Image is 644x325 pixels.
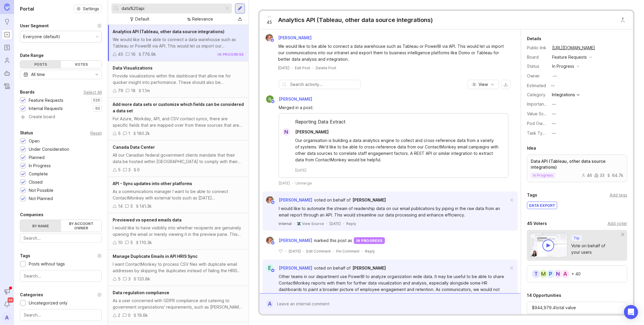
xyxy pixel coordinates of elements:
[549,82,557,89] div: —
[29,154,45,161] div: Planned
[527,84,546,88] div: Estimated
[93,98,100,103] p: 526
[121,5,221,12] input: Search...
[139,203,152,209] div: 141.3k
[118,51,123,57] div: 45
[20,115,102,120] a: Create board
[278,66,289,70] time: [DATE]
[527,111,550,116] label: Value Scale
[142,51,156,57] div: 776.9k
[266,264,274,272] div: E
[128,276,131,282] div: 3
[295,168,306,173] time: [DATE]
[29,105,63,112] div: Internal Requests
[314,265,351,271] div: voted on behalf of
[113,65,153,70] span: Data Visualizations
[271,200,275,205] img: member badge
[128,312,131,319] div: 0
[546,269,555,279] div: P
[295,65,310,70] div: Edit Post
[118,87,123,94] div: 79
[2,299,12,310] button: Notifications
[278,43,509,62] div: We would like to be able to connect a data warehouse such as Tableau or PowerBI via API. This wou...
[295,181,312,186] div: Unmerge
[312,65,313,70] div: ·
[479,82,488,87] span: View
[314,237,352,244] span: marked this post as
[118,312,120,319] div: 2
[118,203,123,209] div: 14
[24,273,98,279] input: Search...
[113,145,155,150] span: Canada Data Center
[279,205,508,218] div: I would like to automate the stream of readership data on our email publications by piping in the...
[264,237,276,244] img: Bronwen W
[266,95,274,103] img: Ryan Duguid
[279,197,312,202] span: [PERSON_NAME]
[113,29,224,34] span: Analytics API (Tableau, other data source integrations)
[135,16,149,22] div: Default
[316,65,336,70] div: Delete Post
[108,141,249,177] a: Canada Data CenterAll our Canadian federal government clients mandate that their data be hosted w...
[527,202,557,209] div: data export
[314,197,351,203] div: voted on behalf of
[279,221,292,226] div: Internal
[29,97,63,104] div: Feature Requests
[90,131,102,135] div: Reset
[271,99,275,104] img: member badge
[113,290,169,295] span: Data regulation compliance
[288,249,301,253] time: [DATE]
[108,98,249,141] a: Add more data sets or customize which fields can be considered a data setFor Azure, Workday, API,...
[352,265,386,271] a: [PERSON_NAME]
[278,65,289,70] a: [DATE]
[29,195,53,202] div: Not Planned
[113,297,244,310] div: As a user concerned with GDPR compliance and catering to government organizations' requirements, ...
[20,220,61,232] label: By name
[283,128,290,136] div: N
[108,25,249,61] a: Analytics API (Tableau, other data source integrations)We would like to be able to connect a data...
[29,162,51,169] div: In Progress
[24,312,98,318] input: Search...
[279,97,312,101] span: [PERSON_NAME]
[365,249,375,254] div: Reply
[527,131,548,136] label: Task Type
[527,145,536,152] div: Idea
[531,269,541,279] div: T
[279,237,312,244] span: [PERSON_NAME]
[118,130,121,137] div: 5
[352,197,386,202] span: [PERSON_NAME]
[285,249,286,254] div: ·
[343,221,344,226] div: ·
[2,42,12,53] a: Roadmaps
[610,192,627,198] div: Add tags
[501,80,511,89] button: export comments
[263,196,312,204] a: Bronwen W[PERSON_NAME]
[2,68,12,79] a: Autopilot
[20,291,43,298] div: Categories
[574,236,580,241] p: Tip
[468,80,499,89] button: View
[29,300,67,306] div: Uncategorized only
[352,265,386,270] span: [PERSON_NAME]
[295,129,329,134] span: [PERSON_NAME]
[20,52,44,59] div: Date Range
[271,268,275,273] img: member badge
[130,203,133,209] div: 5
[113,152,244,165] div: All our Canadian federal government clients mandate that their data be hosted within [GEOGRAPHIC_...
[561,269,570,279] div: A
[527,155,627,182] a: Data API (Tableau, other data source integrations)in progress463364.7k
[279,128,333,136] a: N[PERSON_NAME]
[278,35,312,40] span: [PERSON_NAME]
[4,4,10,10] img: Canny Home
[131,51,136,57] div: 16
[527,73,547,79] div: Owner
[572,272,581,276] div: + 40
[302,221,324,226] a: View Source
[29,171,48,177] div: Complete
[113,254,197,259] span: Manage Duplicate Emails in API HRIS Sync
[624,305,638,319] div: Open Intercom Messenger
[292,181,293,186] div: ·
[306,249,331,254] div: Edit Comment
[594,173,604,177] div: 33
[113,261,244,274] div: I want ContactMonkey to process CSV files with duplicate email addresses by skipping the duplicat...
[131,87,136,94] div: 18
